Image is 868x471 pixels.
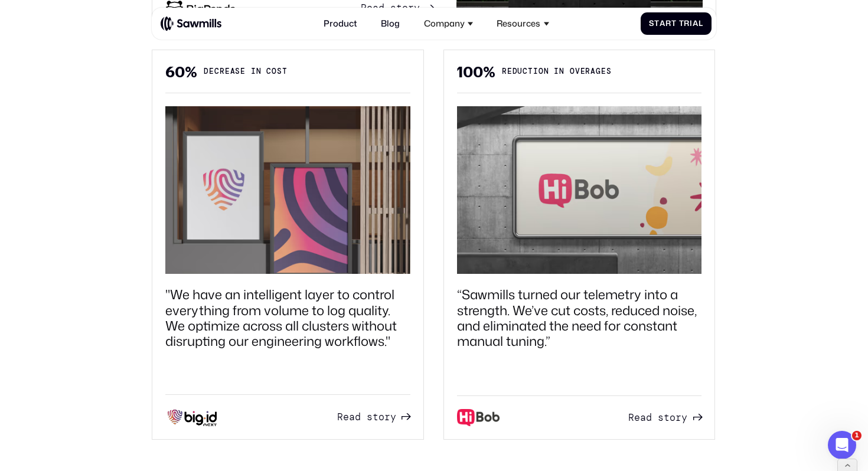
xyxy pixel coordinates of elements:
div: Resources [497,18,540,29]
span: o [378,411,384,423]
span: t [396,2,402,14]
span: d [378,2,384,14]
div: Company [417,12,479,35]
span: e [343,411,349,423]
img: hibob poster [457,106,701,274]
div: 100% [457,64,495,80]
a: Readstory [628,409,701,426]
span: s [367,411,373,423]
img: Grey H logo [165,408,220,426]
div: DECREASE IN COST [204,66,287,77]
span: r [684,19,690,28]
span: T [679,19,684,28]
span: t [671,19,677,28]
span: s [658,412,664,424]
span: o [670,412,676,424]
div: Company [424,18,465,29]
span: d [646,412,652,424]
span: t [664,412,670,424]
span: y [390,411,396,423]
a: Readstory [337,408,410,426]
span: r [665,19,671,28]
span: a [660,19,665,28]
span: R [628,412,634,424]
span: r [676,412,681,424]
span: o [402,2,408,14]
span: R [361,2,367,14]
span: t [654,19,660,28]
span: d [355,411,361,423]
div: Resources [490,12,555,35]
span: y [681,412,687,424]
span: s [390,2,396,14]
span: i [690,19,693,28]
span: y [414,2,420,14]
a: Blog [374,12,406,35]
span: r [384,411,390,423]
span: 1 [852,431,862,440]
span: r [408,2,414,14]
span: S [649,19,654,28]
iframe: Intercom live chat [828,431,856,459]
span: a [693,19,699,28]
div: "We have an intelligent layer to control everything from volume to log quality. We optimize acros... [165,287,410,349]
a: StartTrial [641,12,712,34]
span: l [699,19,703,28]
span: R [337,411,343,423]
img: HiBob logo [457,409,500,426]
div: “Sawmills turned our telemetry into a strength. We’ve cut costs, reduced noise, and eliminated th... [457,287,701,349]
span: e [367,2,373,14]
span: a [373,2,378,14]
span: t [373,411,378,423]
a: Product [317,12,364,35]
img: Via POSTER [165,106,410,274]
span: a [640,412,646,424]
span: e [634,412,640,424]
div: 60% [165,64,197,80]
div: REDUCTION IN OVERAGES [502,66,612,77]
span: a [349,411,355,423]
